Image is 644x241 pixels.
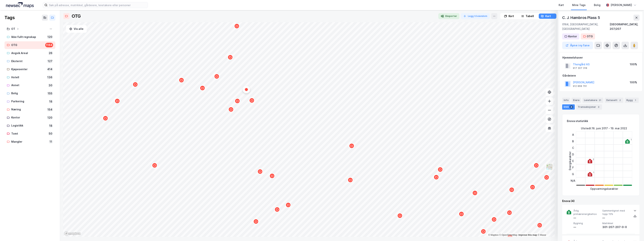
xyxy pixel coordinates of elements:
div: Annet [11,83,46,88]
input: Søk på adresse, matrikkel, gårdeiere, leietakere eller personer [47,2,148,8]
div: Energikarakter [568,151,572,170]
a: Maxar [538,234,546,236]
div: 1 [631,139,632,141]
div: C. J. Hambros Plass 5 [562,15,601,21]
iframe: Chat Widget [625,223,644,241]
div: 2 [593,158,594,160]
div: 100% [630,80,637,85]
a: Parkering18 [5,98,55,105]
div: Map marker [253,219,259,224]
div: Map marker [459,211,464,217]
div: Kjøpesenter [11,67,45,72]
div: 120 [47,115,53,120]
img: Z [546,163,553,170]
div: Tags [5,15,15,21]
div: Oppvarmingskarakter [590,187,618,191]
div: Map marker [491,217,497,222]
div: 1 [593,171,594,174]
div: 4 [570,105,573,109]
div: B [571,138,575,145]
div: Næring [11,107,45,112]
div: Tabell [526,14,534,18]
div: Bolig [11,91,45,96]
div: Datasett [605,98,623,103]
div: Map marker [103,115,108,121]
a: Bolig155 [5,90,55,97]
div: Transaksjoner [576,104,602,110]
div: Map marker [472,190,478,196]
div: Kontor [568,34,577,39]
a: Logistikk18 [5,122,55,130]
div: Map marker [257,169,263,174]
div: Tomt [11,131,47,136]
div: Map marker [481,229,486,234]
div: 155 [47,91,53,96]
div: Map marker [228,107,234,112]
div: Map marker [274,207,280,212]
div: 18 [48,124,53,128]
img: logo.a4113a55bc3d86da70a041830d287a7e.svg [6,2,34,8]
div: Kort [509,14,514,18]
div: Hotell [11,75,45,80]
a: Kontor120 [5,114,55,121]
div: Map marker [249,98,255,103]
span: Sammenlignet med topp 15% [602,209,630,216]
div: Map marker [433,174,439,180]
div: — [602,216,630,220]
a: Mapbox [488,234,499,236]
div: Map marker [530,184,535,190]
div: 50 [48,131,53,136]
div: 0164, [GEOGRAPHIC_DATA], [GEOGRAPHIC_DATA] [562,22,610,31]
div: Map marker [214,74,220,79]
div: 2 [618,98,622,102]
div: 100% [630,62,637,67]
div: 18 [48,99,53,104]
div: — [573,225,601,229]
a: Tomt50 [5,130,55,138]
div: 154 [47,107,53,112]
div: 21 [598,98,602,102]
div: Kontor [11,115,45,120]
div: Bolig [594,3,600,7]
div: Ikke fullt regnskap [11,35,45,39]
div: Mangler [11,139,47,144]
a: Angvik Areal26 [5,49,55,57]
div: 1 [633,98,637,102]
div: Map marker [509,187,515,193]
div: Enova (4) [562,199,639,203]
div: Map marker [348,177,353,183]
div: Info [562,98,570,103]
div: Map marker [437,167,443,172]
div: Eiere [572,98,581,103]
a: Kjøpesenter414 [5,66,55,73]
a: Eksternt127 [5,57,55,65]
a: Mapbox homepage [64,231,81,236]
div: Angvik Areal [11,51,47,56]
div: Logistikk [11,123,47,128]
span: Matrikkel [602,222,630,225]
div: N/A [571,177,575,184]
div: [PERSON_NAME] [611,3,632,7]
div: Eksternt [11,59,45,64]
div: Map marker [227,54,233,60]
div: 3 [597,105,600,109]
div: Map marker [245,88,248,91]
a: OTG1164 [5,41,55,49]
div: — [573,216,601,220]
div: 917 307 318 [573,67,587,70]
div: Map marker [235,98,240,104]
div: 26 [48,51,53,55]
div: [GEOGRAPHIC_DATA], 207/207 [610,22,639,31]
div: Hjemmelshaver [562,55,639,60]
div: Map marker [507,210,512,215]
a: Improve this map [518,234,537,236]
div: Bygg [625,98,639,103]
span: Bygning [573,222,601,225]
div: Map marker [114,98,120,104]
div: 11 [49,139,53,144]
div: Enova statistikk [567,119,588,123]
div: 1164 [45,43,53,47]
a: Mangler11 [5,138,55,146]
a: Hotell136 [5,74,55,81]
div: F [571,164,575,171]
